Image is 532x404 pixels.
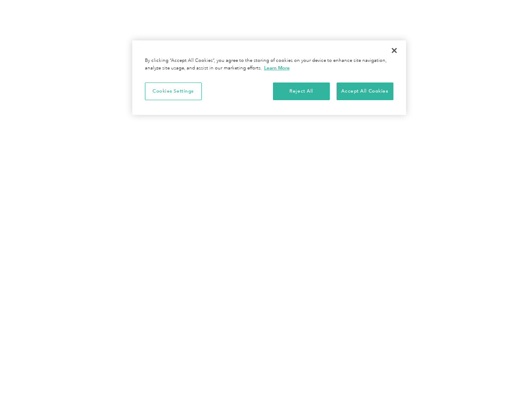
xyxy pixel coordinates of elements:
a: More information about your privacy, opens in a new tab [264,65,290,71]
div: Privacy [132,40,406,115]
div: By clicking “Accept All Cookies”, you agree to the storing of cookies on your device to enhance s... [145,57,393,72]
div: Cookie banner [132,40,406,115]
button: Accept All Cookies [337,82,393,100]
button: Close [385,41,404,60]
button: Reject All [273,82,330,100]
button: Cookies Settings [145,82,202,100]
